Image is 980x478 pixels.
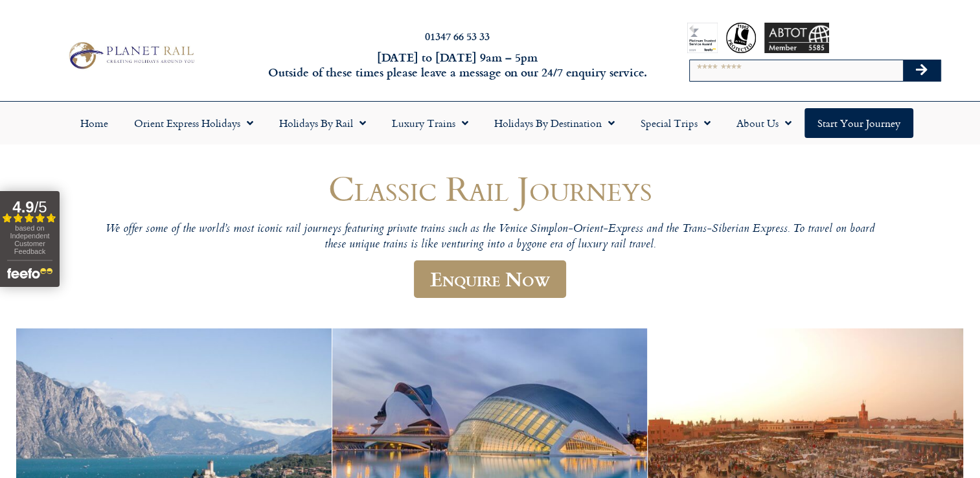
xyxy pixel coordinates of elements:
a: Enquire Now [414,260,566,299]
h6: [DATE] to [DATE] 9am – 5pm Outside of these times please leave a message on our 24/7 enquiry serv... [264,50,650,80]
a: Luxury Trains [379,108,481,138]
button: Search [903,60,940,81]
a: Holidays by Destination [481,108,628,138]
a: Orient Express Holidays [121,108,266,138]
a: Home [67,108,121,138]
h1: Classic Rail Journeys [102,169,879,207]
a: Start your Journey [804,108,913,138]
nav: Menu [6,108,974,138]
p: We offer some of the world’s most iconic rail journeys featuring private trains such as the Venic... [102,222,879,253]
a: Special Trips [628,108,724,138]
a: About Us [724,108,804,138]
a: Holidays by Rail [266,108,379,138]
a: 01347 66 53 33 [425,28,490,43]
img: Planet Rail Train Holidays Logo [63,39,198,72]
